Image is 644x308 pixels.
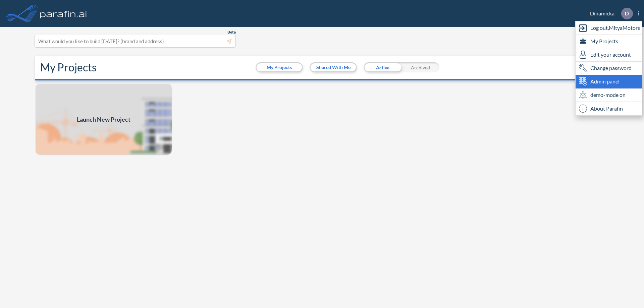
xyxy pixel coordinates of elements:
span: demo-mode on [590,91,626,99]
span: Launch New Project [77,115,130,124]
button: Shared With Me [311,63,356,71]
div: About Parafin [576,102,642,115]
span: About Parafin [590,105,623,113]
img: logo [39,7,88,20]
span: Change password [590,64,632,72]
div: demo-mode on [576,88,642,102]
div: Edit user [576,48,642,62]
span: Beta [227,29,236,35]
div: Change password [576,62,642,75]
p: D [625,10,629,16]
a: Launch New Project [35,83,172,156]
button: My Projects [257,63,302,71]
img: add [35,83,172,156]
span: i [579,105,587,113]
div: Admin panel [576,75,642,88]
span: My Projects [590,37,618,45]
div: Archived [401,62,439,72]
div: Dinamicka [580,8,639,19]
h2: My Projects [40,61,97,74]
span: Edit your account [590,51,631,59]
span: Admin panel [590,77,620,85]
div: Log out [576,21,642,35]
div: Active [364,62,401,72]
div: My Projects [576,35,642,48]
span: Log out, MityaMotors [590,24,640,32]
